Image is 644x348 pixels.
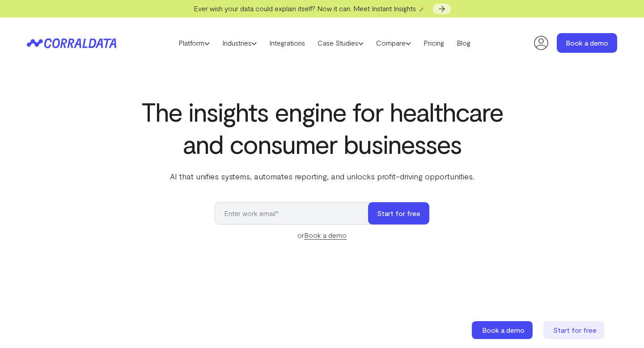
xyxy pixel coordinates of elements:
[172,36,216,50] a: Platform
[194,4,427,13] span: Ever wish your data could explain itself? Now it can. Meet Instant Insights 🪄
[472,321,534,339] a: Book a demo
[368,202,429,225] button: Start for free
[543,321,606,339] a: Start for free
[215,202,377,225] input: Enter work email*
[553,326,597,334] span: Start for free
[557,33,617,53] a: Book a demo
[215,230,429,241] div: or
[450,36,477,50] a: Blog
[482,326,525,334] span: Book a demo
[417,36,450,50] a: Pricing
[140,95,504,160] h1: The insights engine for healthcare and consumer businesses
[304,231,347,240] a: Book a demo
[370,36,417,50] a: Compare
[311,36,370,50] a: Case Studies
[216,36,263,50] a: Industries
[263,36,311,50] a: Integrations
[140,170,504,182] p: AI that unifies systems, automates reporting, and unlocks profit-driving opportunities.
